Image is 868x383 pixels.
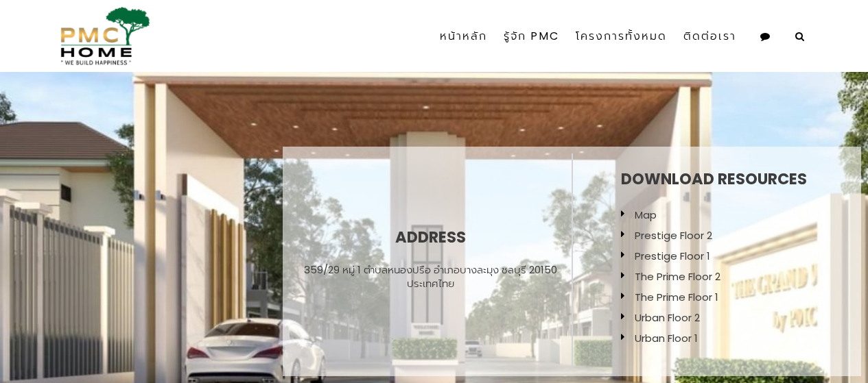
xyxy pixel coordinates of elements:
a: The Prime Floor 2 [635,269,720,284]
a: Prestige Floor 1 [635,249,710,263]
a: ติดต่อเรา [675,5,744,67]
a: หน้าหลัก [432,5,495,67]
h2: Address [293,229,569,246]
a: The Prime Floor 1 [635,290,718,304]
a: Urban Floor 2 [635,310,700,325]
img: pmc-logo [55,7,150,65]
h3: Download resources [621,171,807,188]
a: Map [635,208,657,222]
a: Urban Floor 1 [635,331,698,345]
a: Prestige Floor 2 [635,228,712,243]
div: 359/29 หมู่ 1 ตำบลหนองปรือ อำเภอบางละมุง ชลบุรี 20150 ประเทศไทย [293,263,569,291]
a: โครงการทั้งหมด [567,5,675,67]
a: รู้จัก PMC [495,5,567,67]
